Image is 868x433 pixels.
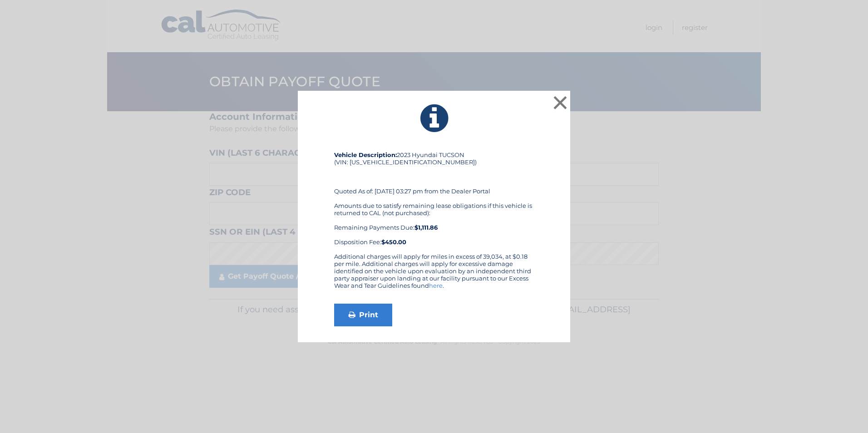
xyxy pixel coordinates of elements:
b: $1,111.86 [414,224,438,231]
a: here [429,282,443,289]
strong: Vehicle Description: [334,151,397,158]
div: Amounts due to satisfy remaining lease obligations if this vehicle is returned to CAL (not purcha... [334,202,534,246]
strong: $450.00 [381,238,406,246]
a: Print [334,304,392,326]
button: × [551,93,569,112]
div: Additional charges will apply for miles in excess of 39,034, at $0.18 per mile. Additional charge... [334,253,534,296]
div: 2023 Hyundai TUCSON (VIN: [US_VEHICLE_IDENTIFICATION_NUMBER]) Quoted As of: [DATE] 03:27 pm from ... [334,151,534,253]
